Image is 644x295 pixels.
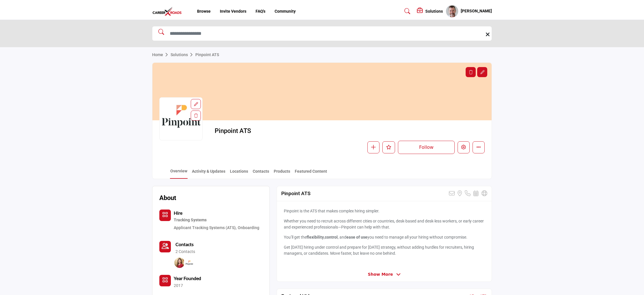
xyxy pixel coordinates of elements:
strong: ease of use [346,235,367,239]
a: Products [273,168,290,178]
button: Category Icon [159,210,171,221]
a: Contacts [175,241,194,248]
p: Get [DATE] hiring under control and prepare for [DATE] strategy, without adding hurdles for recru... [284,244,485,256]
a: Home [152,52,171,57]
button: Like [382,141,395,153]
p: 2017 [174,283,183,289]
b: Hire [174,210,182,216]
a: FAQ's [256,9,265,14]
strong: control [325,235,338,239]
button: No of member icon [159,275,171,286]
img: Pinpoint A. [184,258,194,268]
h5: [PERSON_NAME] [461,8,492,14]
button: More details [473,141,485,153]
strong: flexibility [307,235,324,239]
p: Whether you need to recruit across different cities or countries, desk-based and desk-less worker... [284,218,485,230]
img: site Logo [152,7,185,16]
a: Search [399,7,414,16]
h2: Pinpoint ATS [281,191,311,197]
a: Invite Vendors [220,9,246,14]
a: Community [275,9,296,14]
input: Search Solutions [152,26,492,41]
b: Year Founded [174,275,201,282]
a: Onboarding [238,225,259,230]
div: Aspect Ratio:6:1,Size:1200x200px [477,67,487,77]
a: Browse [197,9,211,14]
a: Featured Content [294,168,327,178]
div: Aspect Ratio:1:1,Size:400x400px [191,99,201,109]
p: Pinpoint is the ATS that makes complex hiring simpler. [284,208,485,214]
a: Overview [170,168,188,179]
h5: Solutions [425,9,443,14]
button: Contact-Employee Icon [159,241,171,252]
a: Solutions [171,52,195,57]
div: Systems for tracking and managing candidate applications, interviews, and onboarding processes. [174,216,259,224]
a: Contacts [252,168,269,178]
a: Hire [174,211,182,216]
a: Locations [230,168,248,178]
a: 2 Contacts [175,249,195,255]
span: Show More [368,271,393,277]
button: Follow [398,141,455,154]
button: Show hide supplier dropdown [446,5,458,18]
h2: About [159,193,176,203]
img: Janelle G. [174,258,185,268]
a: Activity & Updates [192,168,226,178]
div: Solutions [417,8,443,15]
a: Tracking Systems [174,216,259,224]
p: You’ll get the , , and you need to manage all your hiring without compromise. [284,234,485,240]
a: Applicant Tracking Systems (ATS), [174,225,237,230]
a: Link of redirect to contact page [159,241,171,252]
a: Pinpoint ATS [195,52,219,57]
b: Contacts [175,241,194,247]
h2: Pinpoint ATS [215,127,373,135]
button: Edit company [458,141,470,153]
